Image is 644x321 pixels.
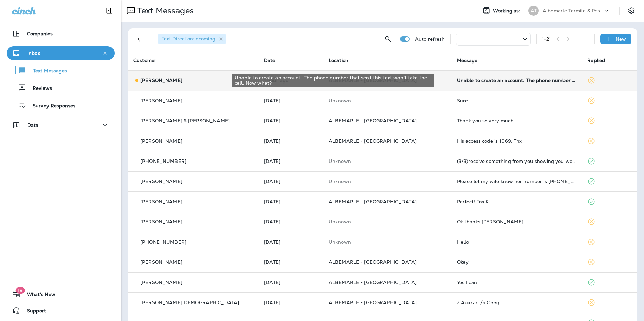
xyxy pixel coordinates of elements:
p: New [616,36,626,42]
span: ALBEMARLE - [GEOGRAPHIC_DATA] [329,138,417,144]
div: Unable to create an account. The phone number that sent this text won't take the call. Now what? [457,78,577,83]
p: Oct 10, 2025 03:56 PM [264,98,318,103]
div: Ok thanks Danielle. [457,219,577,224]
span: Text Direction : Incoming [162,36,215,42]
button: Settings [625,5,637,17]
div: Text Direction:Incoming [158,34,226,44]
div: His access code is 1069. Thx [457,138,577,144]
span: Replied [587,57,605,63]
span: Date [264,57,276,63]
button: Survey Responses [7,98,115,112]
p: This customer does not have a last location and the phone number they messaged is not assigned to... [329,98,446,103]
p: Oct 10, 2025 09:03 AM [264,118,318,123]
span: ALBEMARLE - [GEOGRAPHIC_DATA] [329,259,417,265]
button: Text Messages [7,63,115,77]
button: Companies [7,27,115,40]
p: Sep 25, 2025 08:29 AM [264,280,318,285]
p: [PHONE_NUMBER] [140,239,186,245]
p: Sep 24, 2025 02:01 PM [264,300,318,305]
p: Reviews [26,85,52,92]
p: Oct 9, 2025 09:27 AM [264,138,318,144]
p: Survey Responses [26,103,75,109]
p: [PERSON_NAME][DEMOGRAPHIC_DATA] [140,300,239,305]
p: [PERSON_NAME] [140,78,182,83]
p: Albemarle Termite & Pest Control [543,8,603,13]
p: Oct 7, 2025 03:27 PM [264,158,318,164]
span: Customer [133,57,156,63]
div: Unable to create an account. The phone number that sent this text won't take the call. Now what? [232,74,434,87]
button: Collapse Sidebar [100,4,119,17]
p: Oct 6, 2025 08:28 AM [264,219,318,224]
button: Filters [133,32,147,46]
p: [PERSON_NAME] [140,199,182,204]
p: [PERSON_NAME] & [PERSON_NAME] [140,118,230,123]
button: 19What's New [7,288,115,301]
div: Okay [457,259,577,265]
div: 1 - 21 [542,36,551,42]
button: Reviews [7,81,115,95]
div: Please let my wife know her number is 252-337-5241 Thank you [457,179,577,184]
div: Perfect! Tnx K [457,199,577,204]
div: Thank you so very much [457,118,577,123]
p: [PERSON_NAME] [140,259,182,265]
p: This customer does not have a last location and the phone number they messaged is not assigned to... [329,158,446,164]
span: Message [457,57,478,63]
p: This customer does not have a last location and the phone number they messaged is not assigned to... [329,239,446,245]
span: Support [20,308,46,316]
div: Sure [457,98,577,103]
div: AT [528,6,539,16]
p: Oct 4, 2025 05:55 PM [264,239,318,245]
p: [PERSON_NAME] [140,179,182,184]
button: Support [7,304,115,317]
p: [PHONE_NUMBER] [140,158,186,164]
p: [PERSON_NAME] [140,280,182,285]
p: This customer does not have a last location and the phone number they messaged is not assigned to... [329,219,446,224]
p: Oct 6, 2025 08:43 AM [264,199,318,204]
div: (3/3)receive something from you showing you went out and checked both structures?. [457,158,577,164]
p: Auto refresh [415,36,445,42]
span: Working as: [493,8,522,14]
span: 19 [15,287,25,294]
div: Hello [457,239,577,245]
button: Data [7,118,115,132]
p: [PERSON_NAME] [140,138,182,144]
p: [PERSON_NAME] [140,219,182,224]
div: Z Auxzzz ./a CSSq [457,300,577,305]
button: Search Messages [381,32,395,46]
p: Data [27,122,39,128]
span: ALBEMARLE - [GEOGRAPHIC_DATA] [329,199,417,205]
div: Yes I can [457,280,577,285]
p: This customer does not have a last location and the phone number they messaged is not assigned to... [329,179,446,184]
p: Sep 26, 2025 09:01 AM [264,259,318,265]
p: Companies [27,31,53,36]
span: ALBEMARLE - [GEOGRAPHIC_DATA] [329,299,417,306]
p: [PERSON_NAME] [140,98,182,103]
p: Text Messages [26,68,67,74]
p: Text Messages [135,6,194,16]
span: What's New [20,292,55,300]
button: Inbox [7,46,115,60]
p: Inbox [27,50,40,56]
p: Oct 6, 2025 08:44 AM [264,179,318,184]
span: ALBEMARLE - [GEOGRAPHIC_DATA] [329,279,417,285]
span: Location [329,57,348,63]
span: ALBEMARLE - [GEOGRAPHIC_DATA] [329,118,417,124]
